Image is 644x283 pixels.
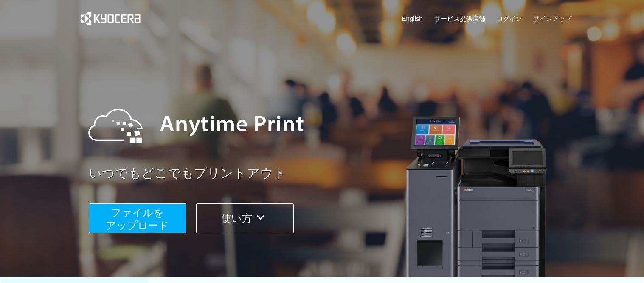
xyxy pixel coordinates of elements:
[533,14,571,23] a: サインアップ
[106,207,169,231] span: ファイルを ​​アップロード
[402,14,423,23] a: English
[434,14,485,23] a: サービス提供店舗
[196,203,294,233] button: 使い方
[89,203,186,233] button: ファイルを​​アップロード
[89,164,577,183] a: いつでもどこでもプリントアウト
[497,14,522,23] a: ログイン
